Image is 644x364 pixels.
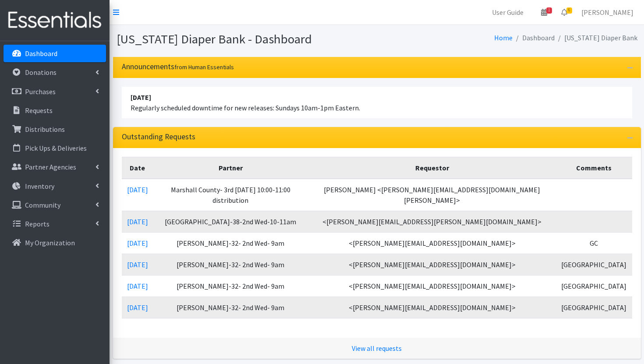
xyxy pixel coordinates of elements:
[4,234,106,251] a: My Organization
[554,4,574,21] a: 6
[4,158,106,176] a: Partner Agencies
[352,344,402,353] a: View all requests
[25,238,75,247] p: My Organization
[131,93,151,102] strong: [DATE]
[127,217,148,226] a: [DATE]
[308,232,556,254] td: <[PERSON_NAME][EMAIL_ADDRESS][DOMAIN_NAME]>
[25,182,54,191] p: Inventory
[153,232,308,254] td: [PERSON_NAME]-32- 2nd Wed- 9am
[25,201,60,209] p: Community
[4,139,106,157] a: Pick Ups & Deliveries
[122,132,195,141] h3: Outstanding Requests
[4,120,106,138] a: Distributions
[546,7,552,14] span: 1
[25,219,50,228] p: Reports
[308,254,556,275] td: <[PERSON_NAME][EMAIL_ADDRESS][DOMAIN_NAME]>
[25,87,56,96] p: Purchases
[4,45,106,62] a: Dashboard
[25,163,76,171] p: Partner Agencies
[122,62,234,71] h3: Announcements
[4,6,106,35] img: HumanEssentials
[308,179,556,211] td: [PERSON_NAME] <[PERSON_NAME][EMAIL_ADDRESS][DOMAIN_NAME][PERSON_NAME]>
[25,49,57,58] p: Dashboard
[25,144,87,152] p: Pick Ups & Deliveries
[127,282,148,290] a: [DATE]
[308,297,556,318] td: <[PERSON_NAME][EMAIL_ADDRESS][DOMAIN_NAME]>
[556,297,632,318] td: [GEOGRAPHIC_DATA]
[122,87,632,118] li: Regularly scheduled downtime for new releases: Sundays 10am-1pm Eastern.
[534,4,554,21] a: 1
[127,185,148,194] a: [DATE]
[555,32,637,44] li: [US_STATE] Diaper Bank
[556,232,632,254] td: GC
[25,106,53,115] p: Requests
[153,157,308,179] th: Partner
[122,157,153,179] th: Date
[153,297,308,318] td: [PERSON_NAME]-32- 2nd Wed- 9am
[153,179,308,211] td: Marshall County- 3rd [DATE] 10:00-11:00 distribution
[174,63,234,71] small: from Human Essentials
[25,68,57,77] p: Donations
[513,32,555,44] li: Dashboard
[4,64,106,81] a: Donations
[153,254,308,275] td: [PERSON_NAME]-32- 2nd Wed- 9am
[4,102,106,119] a: Requests
[127,260,148,269] a: [DATE]
[308,211,556,232] td: <[PERSON_NAME][EMAIL_ADDRESS][PERSON_NAME][DOMAIN_NAME]>
[117,32,374,47] h1: [US_STATE] Diaper Bank - Dashboard
[4,83,106,100] a: Purchases
[574,4,640,21] a: [PERSON_NAME]
[127,239,148,247] a: [DATE]
[4,177,106,195] a: Inventory
[127,303,148,312] a: [DATE]
[556,254,632,275] td: [GEOGRAPHIC_DATA]
[556,275,632,297] td: [GEOGRAPHIC_DATA]
[485,4,531,21] a: User Guide
[153,211,308,232] td: [GEOGRAPHIC_DATA]-38-2nd Wed-10-11am
[4,215,106,233] a: Reports
[566,7,572,14] span: 6
[308,275,556,297] td: <[PERSON_NAME][EMAIL_ADDRESS][DOMAIN_NAME]>
[4,196,106,214] a: Community
[308,157,556,179] th: Requestor
[153,275,308,297] td: [PERSON_NAME]-32- 2nd Wed- 9am
[494,33,513,42] a: Home
[25,125,65,134] p: Distributions
[556,157,632,179] th: Comments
